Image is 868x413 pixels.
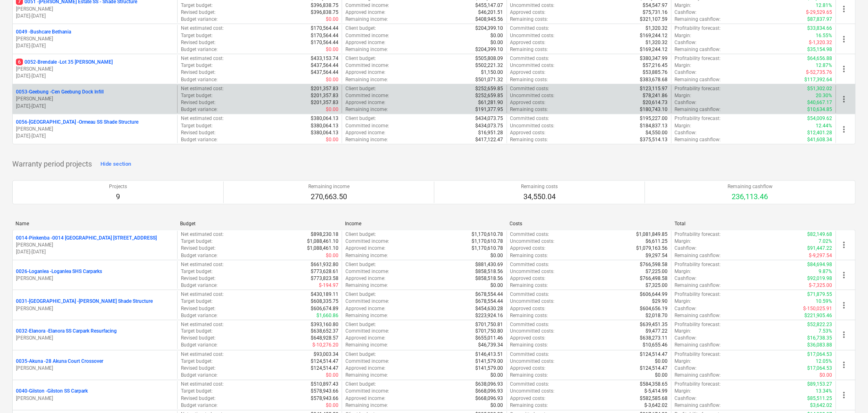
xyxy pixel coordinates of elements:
[16,89,104,95] p: 0053-Geebung - Cen Geebung Dock Infill
[479,129,503,136] p: $16,951.28
[345,245,385,252] p: Approved income :
[839,270,849,280] span: more_vert
[307,245,338,252] p: $1,088,461.10
[675,252,721,259] p: Remaining cashflow :
[345,9,385,16] p: Approved income :
[510,238,555,245] p: Uncommitted costs :
[510,62,555,69] p: Uncommitted costs :
[345,115,376,122] p: Client budget :
[675,291,721,298] p: Profitability forecast :
[181,16,218,23] p: Budget variance :
[16,298,153,305] p: 0031-[GEOGRAPHIC_DATA] - [PERSON_NAME] Shade Structure
[675,76,721,83] p: Remaining cashflow :
[345,268,389,275] p: Committed income :
[675,275,697,282] p: Cashflow :
[816,62,832,69] p: 12.87%
[476,122,503,129] p: $434,073.75
[16,6,174,13] p: [PERSON_NAME]
[816,32,832,39] p: 16.55%
[839,64,849,74] span: more_vert
[675,122,692,129] p: Margin :
[345,238,389,245] p: Committed income :
[675,298,692,305] p: Margin :
[640,85,668,92] p: $123,115.97
[646,129,668,136] p: $4,550.00
[181,2,213,9] p: Target budget :
[311,268,338,275] p: $773,628.61
[16,42,174,49] p: [DATE] - [DATE]
[839,34,849,44] span: more_vert
[640,55,668,62] p: $380,347.99
[311,85,338,92] p: $201,357.83
[808,245,832,252] p: $91,447.22
[109,192,127,202] p: 9
[808,129,832,136] p: $12,401.28
[675,115,721,122] p: Profitability forecast :
[345,298,389,305] p: Committed income :
[640,106,668,113] p: $180,743.10
[345,62,389,69] p: Committed income :
[311,92,338,99] p: $201,357.83
[16,95,174,102] p: [PERSON_NAME]
[510,9,546,16] p: Approved costs :
[326,106,338,113] p: $0.00
[311,291,338,298] p: $430,189.11
[808,115,832,122] p: $54,009.62
[646,25,668,32] p: $1,320.32
[109,183,127,190] p: Projects
[345,69,385,76] p: Approved income :
[675,245,697,252] p: Cashflow :
[640,46,668,53] p: $169,244.12
[181,129,216,136] p: Revised budget :
[510,136,548,143] p: Remaining costs :
[521,192,558,202] p: 34,550.04
[675,92,692,99] p: Margin :
[181,106,218,113] p: Budget variance :
[181,76,218,83] p: Budget variance :
[311,261,338,268] p: $661,932.80
[311,99,338,106] p: $201,357.83
[646,282,668,289] p: $7,325.00
[345,282,388,289] p: Remaining income :
[816,92,832,99] p: 20.30%
[476,106,503,113] p: $191,377.95
[808,136,832,143] p: $41,608.34
[311,122,338,129] p: $380,064.13
[510,261,550,268] p: Committed costs :
[491,32,503,39] p: $0.00
[308,183,349,190] p: Remaining income
[16,335,174,342] p: [PERSON_NAME]
[675,16,721,23] p: Remaining cashflow :
[808,106,832,113] p: $10,634.85
[181,231,224,238] p: Net estimated cost :
[510,92,555,99] p: Uncommitted costs :
[808,261,832,268] p: $84,694.98
[311,25,338,32] p: $170,564.44
[311,129,338,136] p: $380,064.13
[808,46,832,53] p: $35,154.98
[181,99,216,106] p: Revised budget :
[675,69,697,76] p: Cashflow :
[675,46,721,53] p: Remaining cashflow :
[510,231,550,238] p: Committed costs :
[479,99,503,106] p: $61,281.90
[510,106,548,113] p: Remaining costs :
[16,133,174,140] p: [DATE] - [DATE]
[510,291,550,298] p: Committed costs :
[643,9,668,16] p: $75,731.16
[181,282,218,289] p: Budget variance :
[819,268,832,275] p: 9.87%
[640,261,668,268] p: $766,598.58
[16,103,174,110] p: [DATE] - [DATE]
[16,268,174,282] div: 0026-Loganlea -Loganlea SHS Carparks[PERSON_NAME]
[476,298,503,305] p: $678,554.44
[643,62,668,69] p: $57,216.45
[16,235,174,255] div: 0014-Pinkenba -0014 [GEOGRAPHIC_DATA] [STREET_ADDRESS][PERSON_NAME][DATE]-[DATE]
[839,240,849,250] span: more_vert
[311,55,338,62] p: $433,153.74
[510,129,546,136] p: Approved costs :
[675,55,721,62] p: Profitability forecast :
[181,46,218,53] p: Budget variance :
[646,268,668,275] p: $7,225.00
[808,99,832,106] p: $40,667.17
